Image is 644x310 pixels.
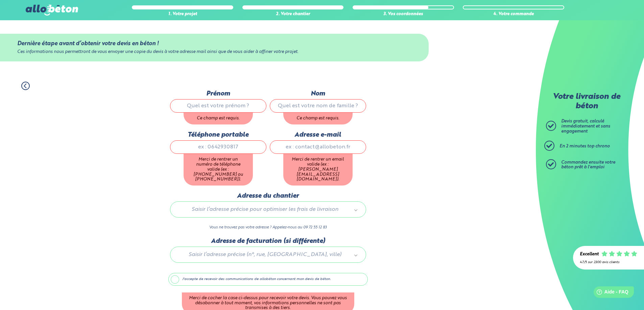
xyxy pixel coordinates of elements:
span: Saisir l’adresse précise pour optimiser les frais de livraison [180,205,350,214]
input: Quel est votre prénom ? [170,99,266,113]
label: J'accepte de recevoir des communications de allobéton concernant mon devis de béton. [168,273,368,286]
div: Merci de rentrer un numéro de téléphone valide (ex : [PHONE_NUMBER] ou [PHONE_NUMBER]). [184,154,253,186]
label: Adresse e-mail [270,131,366,139]
div: Merci de rentrer un email valide (ex : [PERSON_NAME][EMAIL_ADDRESS][DOMAIN_NAME]). [283,154,353,186]
p: Vous ne trouvez pas votre adresse ? Appelez-nous au 09 72 55 12 83 [170,224,366,231]
a: Saisir l’adresse précise pour optimiser les frais de livraison [177,205,359,214]
div: 3. Vos coordonnées [353,12,454,17]
div: Ce champ est requis. [283,113,353,124]
iframe: Help widget launcher [584,284,637,303]
div: 2. Votre chantier [242,12,344,17]
div: Dernière étape avant d’obtenir votre devis en béton ! [17,40,412,47]
label: Téléphone portable [170,131,266,139]
input: ex : contact@allobeton.fr [270,140,366,154]
div: 1. Votre projet [132,12,233,17]
label: Adresse du chantier [170,192,366,200]
div: Ces informations nous permettront de vous envoyer une copie du devis à votre adresse mail ainsi q... [17,50,412,55]
label: Nom [270,90,366,97]
div: Ce champ est requis. [184,113,253,124]
img: allobéton [26,5,78,16]
input: Quel est votre nom de famille ? [270,99,366,113]
div: 4. Votre commande [463,12,564,17]
input: ex : 0642930817 [170,140,266,154]
label: Prénom [170,90,266,97]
